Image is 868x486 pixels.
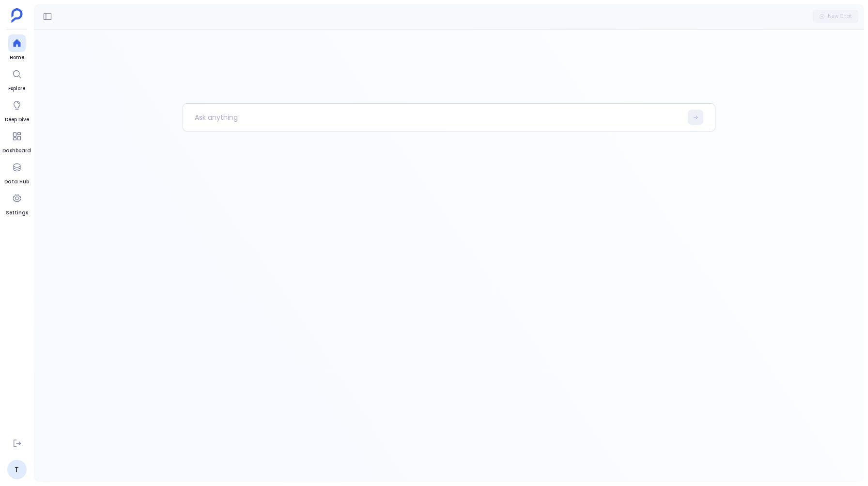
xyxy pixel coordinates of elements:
a: Home [8,34,26,62]
span: Explore [8,85,26,93]
a: Dashboard [2,128,31,155]
span: Home [8,54,26,62]
span: Dashboard [2,147,31,155]
a: T [7,460,27,479]
span: Data Hub [4,178,29,186]
span: Deep Dive [5,116,29,124]
a: Deep Dive [5,97,29,124]
a: Explore [8,65,26,93]
span: Settings [6,209,28,217]
a: Settings [6,190,28,217]
a: Data Hub [4,159,29,186]
img: petavue logo [11,8,23,23]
